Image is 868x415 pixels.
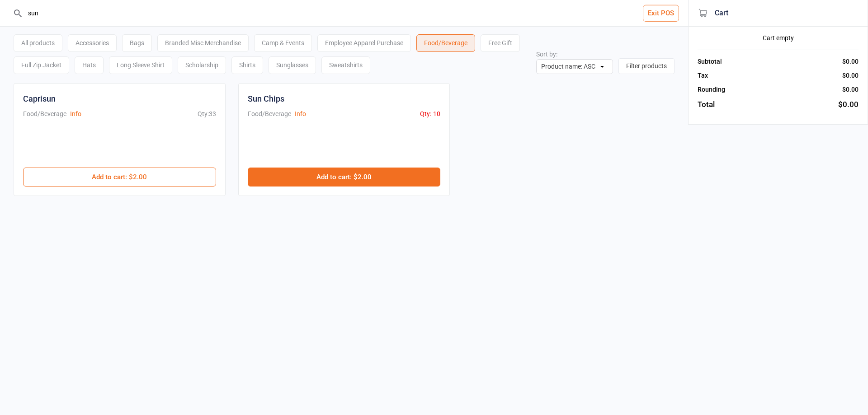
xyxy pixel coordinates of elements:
div: Sun Chips [248,93,284,105]
div: Bags [122,34,152,52]
button: Exit POS [643,5,679,22]
div: Qty: -10 [420,109,440,119]
div: Accessories [68,34,117,52]
div: Shirts [231,56,263,74]
div: Branded Misc Merchandise [157,34,249,52]
div: Long Sleeve Shirt [109,56,172,74]
div: Caprisun [23,93,56,105]
button: Info [295,109,306,119]
div: Cart empty [698,33,859,43]
div: Food/Beverage [416,34,475,52]
div: All products [14,34,62,52]
button: Filter products [618,58,675,74]
div: Total [698,99,715,111]
div: Subtotal [698,57,722,66]
div: Sweatshirts [321,56,370,74]
div: Scholarship [178,56,226,74]
div: Qty: 33 [198,109,216,119]
div: Sunglasses [269,56,316,74]
div: Free Gift [481,34,520,52]
div: Employee Apparel Purchase [317,34,411,52]
div: $0.00 [842,71,859,80]
div: $0.00 [842,57,859,66]
div: $0.00 [842,85,859,94]
div: Food/Beverage [248,109,291,119]
label: Sort by: [536,51,557,58]
button: Info [70,109,81,119]
button: Add to cart: $2.00 [23,168,216,187]
div: Hats [75,56,104,74]
div: $0.00 [838,99,859,111]
div: Camp & Events [254,34,312,52]
div: Food/Beverage [23,109,66,119]
div: Tax [698,71,708,80]
button: Add to cart: $2.00 [248,168,441,187]
div: Full Zip Jacket [14,56,69,74]
div: Rounding [698,85,725,94]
